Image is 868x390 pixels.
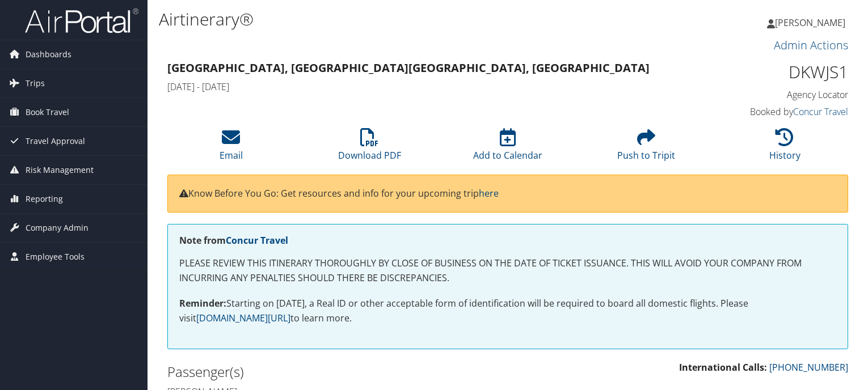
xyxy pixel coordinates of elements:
a: Concur Travel [226,234,288,247]
span: Company Admin [26,214,89,242]
h4: [DATE] - [DATE] [167,80,674,93]
span: Reporting [26,185,63,213]
p: PLEASE REVIEW THIS ITINERARY THOROUGHLY BY CLOSE OF BUSINESS ON THE DATE OF TICKET ISSUANCE. THIS... [179,256,836,285]
p: Starting on [DATE], a Real ID or other acceptable form of identification will be required to boar... [179,296,836,325]
a: [DOMAIN_NAME][URL] [196,312,290,324]
strong: Reminder: [179,297,226,310]
strong: International Calls: [679,361,767,374]
a: here [479,187,499,200]
a: History [769,134,800,162]
h4: Agency Locator [691,88,849,101]
span: [PERSON_NAME] [775,16,845,29]
strong: Note from [179,234,288,247]
h2: Passenger(s) [167,362,499,381]
span: Employee Tools [26,243,85,271]
span: Travel Approval [26,127,85,155]
h4: Booked by [691,105,849,118]
a: [PERSON_NAME] [767,6,857,40]
p: Know Before You Go: Get resources and info for your upcoming trip [179,186,836,201]
img: airportal-logo.png [25,7,138,34]
span: Trips [26,69,45,97]
strong: [GEOGRAPHIC_DATA], [GEOGRAPHIC_DATA] [GEOGRAPHIC_DATA], [GEOGRAPHIC_DATA] [167,60,650,75]
span: Risk Management [26,156,94,184]
a: Push to Tripit [617,134,675,162]
a: Concur Travel [793,105,848,118]
a: Add to Calendar [473,134,542,162]
h1: DKWJS1 [691,60,849,84]
span: Book Travel [26,98,69,126]
h1: Airtinerary® [159,7,624,31]
span: Dashboards [26,40,71,69]
a: Email [220,134,243,162]
a: Admin Actions [774,37,848,53]
a: [PHONE_NUMBER] [769,361,848,374]
a: Download PDF [338,134,401,162]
